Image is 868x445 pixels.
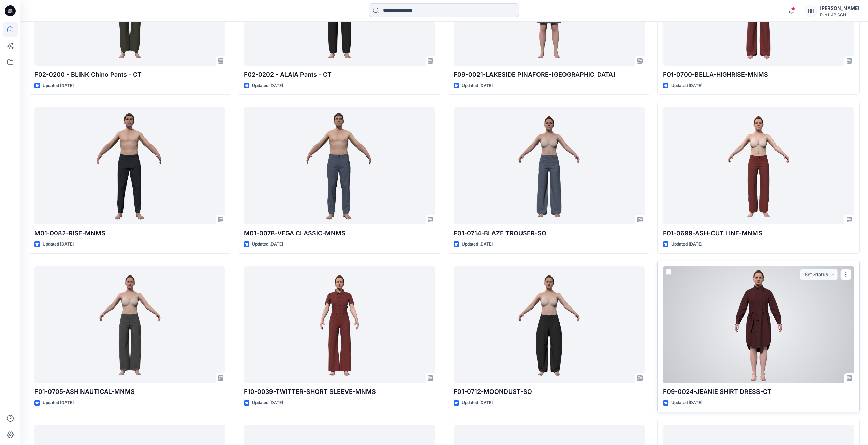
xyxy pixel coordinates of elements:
[34,107,225,224] a: M01-0082-RISE-MNMS
[34,387,225,397] p: F01-0705-ASH NAUTICAL-MNMS
[34,266,225,383] a: F01-0705-ASH NAUTICAL-MNMS
[454,387,645,397] p: F01-0712-MOONDUST-SO
[820,12,859,17] div: Evo LAB SGN
[663,107,854,224] a: F01-0699-ASH-CUT LINE-MNMS
[43,399,74,406] p: Updated [DATE]
[454,228,645,238] p: F01-0714-BLAZE TROUSER-SO
[454,70,645,79] p: F09-0021-LAKESIDE PINAFORE-[GEOGRAPHIC_DATA]
[663,70,854,79] p: F01-0700-BELLA-HIGHRISE-MNMS
[244,107,435,224] a: M01-0078-VEGA CLASSIC-MNMS
[252,241,283,248] p: Updated [DATE]
[805,5,817,17] div: HH
[671,82,702,89] p: Updated [DATE]
[244,387,435,397] p: F10-0039-TWITTER-SHORT SLEEVE-MNMS
[34,228,225,238] p: M01-0082-RISE-MNMS
[663,387,854,397] p: F09-0024-JEANIE SHIRT DRESS-CT
[252,399,283,406] p: Updated [DATE]
[34,70,225,79] p: F02-0200 - BLINK Chino Pants - CT
[244,70,435,79] p: F02-0202 - ALAIA Pants - CT
[244,228,435,238] p: M01-0078-VEGA CLASSIC-MNMS
[462,399,493,406] p: Updated [DATE]
[671,399,702,406] p: Updated [DATE]
[43,82,74,89] p: Updated [DATE]
[671,241,702,248] p: Updated [DATE]
[462,82,493,89] p: Updated [DATE]
[454,107,645,224] a: F01-0714-BLAZE TROUSER-SO
[663,228,854,238] p: F01-0699-ASH-CUT LINE-MNMS
[820,4,859,12] div: [PERSON_NAME]
[663,266,854,383] a: F09-0024-JEANIE SHIRT DRESS-CT
[252,82,283,89] p: Updated [DATE]
[43,241,74,248] p: Updated [DATE]
[244,266,435,383] a: F10-0039-TWITTER-SHORT SLEEVE-MNMS
[454,266,645,383] a: F01-0712-MOONDUST-SO
[462,241,493,248] p: Updated [DATE]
